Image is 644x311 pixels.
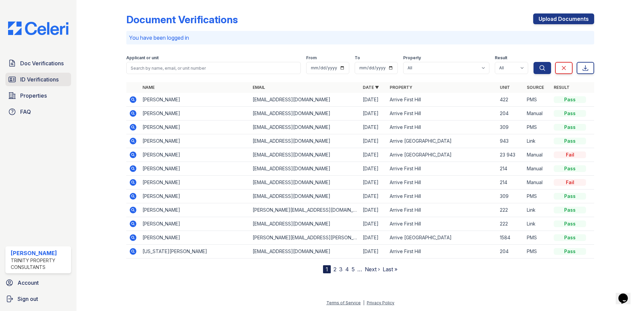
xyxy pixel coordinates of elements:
[250,107,360,120] td: [EMAIL_ADDRESS][DOMAIN_NAME]
[326,300,361,305] a: Terms of Service
[387,176,497,189] td: Arrive First Hill
[387,107,497,120] td: Arrive First Hill
[126,13,238,26] div: Document Verifications
[524,148,551,162] td: Manual
[360,148,387,162] td: [DATE]
[140,176,250,189] td: [PERSON_NAME]
[387,148,497,162] td: Arrive [GEOGRAPHIC_DATA]
[250,148,360,162] td: [EMAIL_ADDRESS][DOMAIN_NAME]
[250,120,360,134] td: [EMAIL_ADDRESS][DOMAIN_NAME]
[497,162,524,176] td: 214
[383,266,397,273] a: Last »
[387,162,497,176] td: Arrive First Hill
[3,22,74,35] img: CE_Logo_Blue-a8612792a0a2168367f1c8372b55b34899dd931a85d93a1a3d3e32e68fde9ad4.png
[403,55,421,61] label: Property
[20,75,59,83] span: ID Verifications
[18,279,39,287] span: Account
[616,284,637,304] iframe: chat widget
[524,107,551,120] td: Manual
[129,34,591,42] p: You have been logged in
[554,234,586,241] div: Pass
[11,257,68,271] div: Trinity Property Consultants
[250,134,360,148] td: [EMAIL_ADDRESS][DOMAIN_NAME]
[554,220,586,227] div: Pass
[18,295,38,303] span: Sign out
[554,151,586,158] div: Fail
[5,57,71,70] a: Doc Verifications
[360,107,387,120] td: [DATE]
[11,249,68,257] div: [PERSON_NAME]
[524,217,551,231] td: Link
[497,148,524,162] td: 23 943
[387,231,497,245] td: Arrive [GEOGRAPHIC_DATA]
[20,108,31,116] span: FAQ
[5,105,71,118] a: FAQ
[140,93,250,107] td: [PERSON_NAME]
[140,245,250,258] td: [US_STATE][PERSON_NAME]
[360,162,387,176] td: [DATE]
[253,85,265,90] a: Email
[140,107,250,120] td: [PERSON_NAME]
[387,245,497,258] td: Arrive First Hill
[500,85,510,90] a: Unit
[140,120,250,134] td: [PERSON_NAME]
[365,266,380,273] a: Next ›
[554,248,586,255] div: Pass
[387,134,497,148] td: Arrive [GEOGRAPHIC_DATA]
[554,124,586,131] div: Pass
[524,162,551,176] td: Manual
[142,85,155,90] a: Name
[250,93,360,107] td: [EMAIL_ADDRESS][DOMAIN_NAME]
[497,217,524,231] td: 222
[3,276,74,289] a: Account
[524,120,551,134] td: PMS
[3,292,74,306] a: Sign out
[524,176,551,189] td: Manual
[524,245,551,258] td: PMS
[5,89,71,102] a: Properties
[126,62,301,74] input: Search by name, email, or unit number
[5,73,71,86] a: ID Verifications
[140,217,250,231] td: [PERSON_NAME]
[250,162,360,176] td: [EMAIL_ADDRESS][DOMAIN_NAME]
[250,189,360,203] td: [EMAIL_ADDRESS][DOMAIN_NAME]
[355,55,360,61] label: To
[250,176,360,189] td: [EMAIL_ADDRESS][DOMAIN_NAME]
[250,231,360,245] td: [PERSON_NAME][EMAIL_ADDRESS][PERSON_NAME][DOMAIN_NAME]
[20,92,47,100] span: Properties
[367,300,394,305] a: Privacy Policy
[20,59,64,67] span: Doc Verifications
[140,189,250,203] td: [PERSON_NAME]
[524,189,551,203] td: PMS
[140,231,250,245] td: [PERSON_NAME]
[390,85,412,90] a: Property
[387,217,497,231] td: Arrive First Hill
[497,203,524,217] td: 222
[360,245,387,258] td: [DATE]
[306,55,317,61] label: From
[360,203,387,217] td: [DATE]
[497,93,524,107] td: 422
[554,96,586,103] div: Pass
[497,107,524,120] td: 204
[360,134,387,148] td: [DATE]
[554,85,570,90] a: Result
[360,231,387,245] td: [DATE]
[554,207,586,213] div: Pass
[387,203,497,217] td: Arrive First Hill
[126,55,159,61] label: Applicant or unit
[140,134,250,148] td: [PERSON_NAME]
[360,217,387,231] td: [DATE]
[363,85,379,90] a: Date ▼
[360,176,387,189] td: [DATE]
[497,120,524,134] td: 309
[250,203,360,217] td: [PERSON_NAME][EMAIL_ADDRESS][DOMAIN_NAME]
[339,266,343,273] a: 3
[533,13,594,24] a: Upload Documents
[323,265,331,273] div: 1
[497,176,524,189] td: 214
[387,93,497,107] td: Arrive First Hill
[360,189,387,203] td: [DATE]
[363,300,364,305] div: |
